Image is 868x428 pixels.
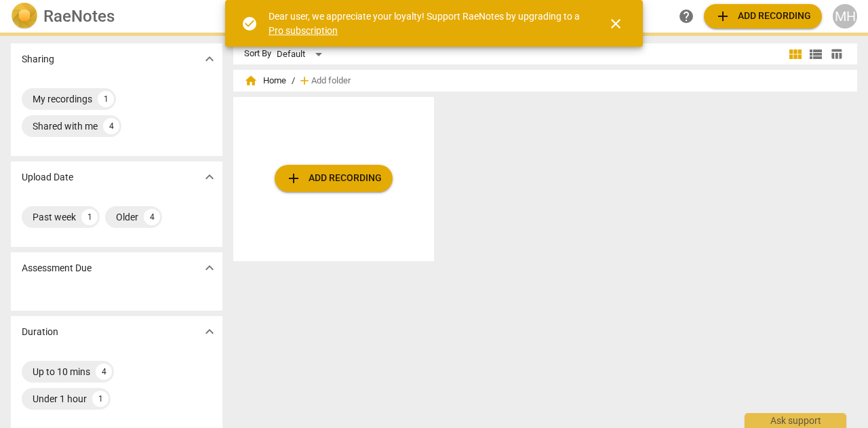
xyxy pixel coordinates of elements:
a: Pro subscription [269,25,338,36]
span: help [678,8,694,24]
button: MH [833,4,857,28]
span: check_circle [241,16,258,32]
p: Sharing [22,52,54,66]
span: Add recording [715,8,811,24]
span: expand_more [201,169,218,185]
button: Upload [704,4,822,28]
div: Sort By [244,49,271,59]
button: Table view [826,44,846,64]
span: add [285,170,302,187]
div: 1 [81,209,98,225]
span: Home [244,74,286,87]
div: 4 [144,209,160,225]
div: Shared with me [33,119,98,133]
button: List view [806,44,826,64]
div: 4 [96,364,112,380]
div: Ask support [745,413,846,428]
div: Default [277,43,327,65]
span: close [608,16,624,32]
div: 1 [92,391,108,407]
span: Add folder [311,76,351,86]
button: Show more [199,167,220,187]
span: view_module [787,46,804,62]
a: LogoRaeNotes [11,3,220,30]
div: Past week [33,210,76,224]
span: add [715,8,731,24]
button: Close [599,7,632,40]
div: Under 1 hour [33,392,87,406]
div: Dear user, we appreciate your loyalty! Support RaeNotes by upgrading to a [269,9,583,37]
span: add [298,74,311,87]
button: Upload [275,165,393,192]
p: Upload Date [22,170,73,184]
span: view_list [808,46,824,62]
img: Logo [11,3,38,30]
div: 4 [103,118,119,134]
span: expand_more [201,324,218,340]
h2: RaeNotes [43,7,115,26]
a: Help [674,4,698,28]
button: Show more [199,322,220,342]
div: My recordings [33,92,92,106]
span: / [292,76,295,86]
span: home [244,74,258,87]
div: Older [116,210,138,224]
button: Show more [199,49,220,69]
div: Up to 10 mins [33,365,90,378]
span: table_chart [830,47,843,60]
span: expand_more [201,260,218,276]
button: Tile view [785,44,806,64]
div: 1 [98,91,114,107]
button: Show more [199,258,220,278]
p: Duration [22,325,58,339]
p: Assessment Due [22,261,92,275]
span: Add recording [285,170,382,187]
span: expand_more [201,51,218,67]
